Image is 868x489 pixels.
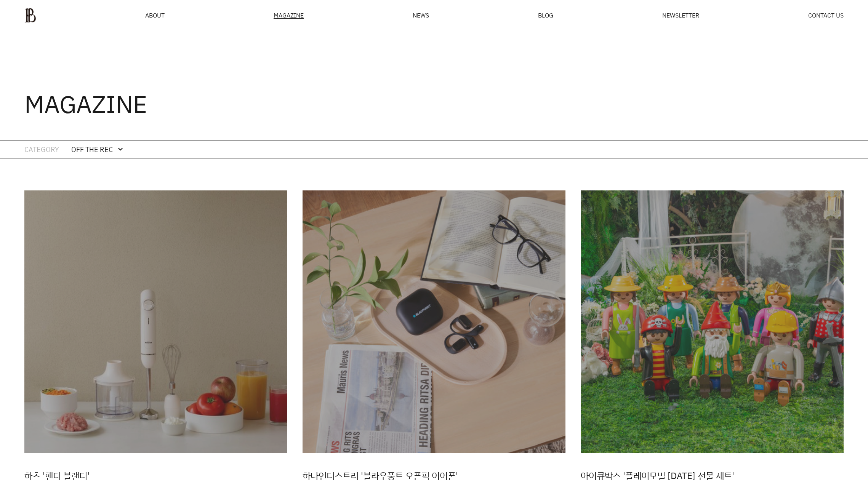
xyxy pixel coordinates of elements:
[116,145,125,154] div: expand_more
[24,92,147,116] h3: MAGAZINE
[538,12,553,18] a: BLOG
[24,468,287,483] div: 하츠 '핸디 블랜더'
[145,12,165,18] a: ABOUT
[581,468,844,483] div: 아이큐박스 '플레이모빌 [DATE] 선물 세트'
[24,8,36,23] img: ba379d5522eb3.png
[24,190,287,453] img: 4efdbd42601a5.jpg
[662,12,699,18] a: NEWSLETTER
[71,144,113,155] div: OFF THE REC
[808,12,844,18] a: CONTACT US
[581,190,844,453] img: 50bec51c0c642.jpg
[303,190,565,453] img: fa779d81c95e8.jpg
[303,468,565,483] div: 하나인더스트리 '블라우풍트 오픈픽 이어폰'
[274,12,304,19] div: MAGAZINE
[413,12,429,18] a: NEWS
